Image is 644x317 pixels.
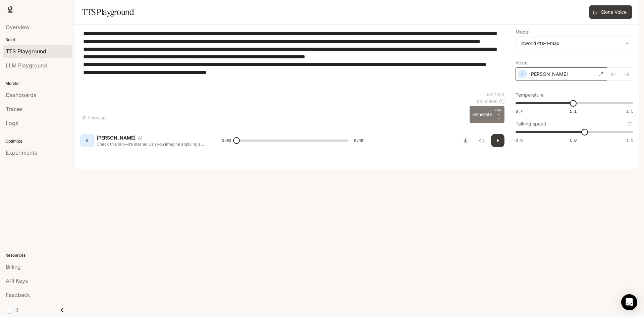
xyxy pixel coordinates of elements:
[626,137,633,143] span: 1.5
[136,136,145,140] button: Copy Voice ID
[516,60,528,65] p: Voice
[570,137,577,143] span: 1.0
[495,108,502,120] p: ⏎
[516,108,523,114] span: 0.7
[495,108,502,116] p: CTRL +
[82,5,134,19] h1: TTS Playground
[516,93,544,97] p: Temperature
[222,137,231,144] span: 0:00
[516,37,633,50] div: inworld-tts-1-max
[626,120,633,127] button: Reset to default
[626,108,633,114] span: 1.5
[570,108,577,114] span: 1.1
[589,5,632,19] button: Clone Voice
[459,134,472,147] button: Download audio
[516,30,529,34] p: Model
[487,92,504,97] p: 981 / 1000
[516,137,523,143] span: 0.5
[354,137,363,144] span: 0:48
[470,106,504,123] button: GenerateCTRL +⏎
[475,134,488,147] button: Inspect
[529,71,568,77] p: [PERSON_NAME]
[621,294,637,310] div: Open Intercom Messenger
[80,112,109,123] button: Shortcuts
[521,40,622,47] div: inworld-tts-1-max
[516,121,546,126] p: Talking speed
[82,135,93,146] div: E
[97,135,136,141] p: [PERSON_NAME]
[97,141,206,147] p: Check this out—it’s insane! Can you imagine applying a coat to your car’s paint on the very first...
